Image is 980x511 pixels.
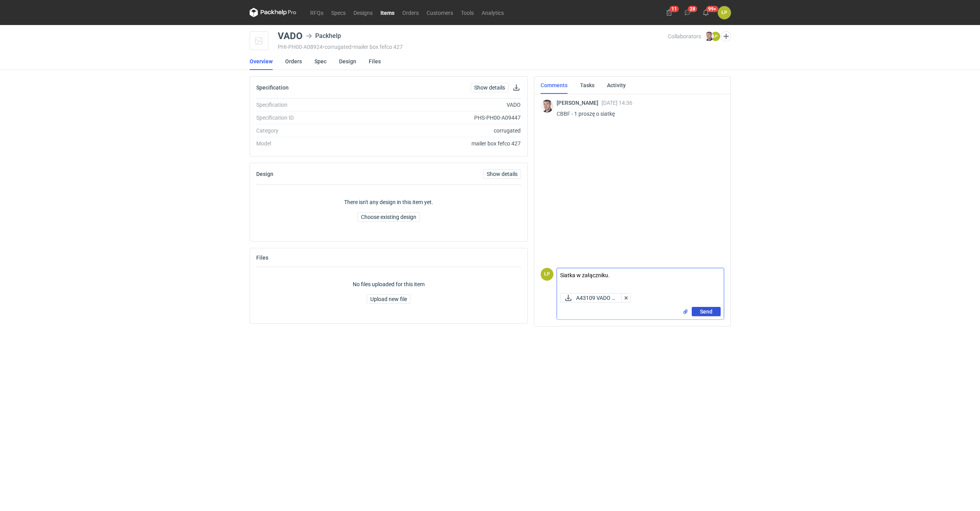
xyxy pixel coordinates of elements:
[362,114,521,122] div: PHS-PH00-A09447
[362,127,521,134] div: corrugated
[541,77,568,94] a: Comments
[560,293,623,303] div: A43109 VADO 339x305x119xB.pdf
[278,31,303,41] div: VADO
[256,114,362,122] div: Specification ID
[704,32,714,41] img: Maciej Sikora
[663,6,675,19] button: 11
[541,268,553,281] div: Łukasz Postawa
[256,171,273,177] h2: Design
[602,100,632,106] span: [DATE] 14:36
[681,6,694,19] button: 28
[718,6,731,19] button: ŁP
[353,280,425,288] p: No files uploaded for this item
[700,309,712,314] span: Send
[278,44,668,50] div: PHI-PH00-A08924
[718,6,731,19] div: Łukasz Postawa
[541,268,553,281] figcaption: ŁP
[700,6,712,19] button: 99+
[557,100,602,106] span: [PERSON_NAME]
[256,140,362,147] div: Model
[457,8,478,17] a: Tools
[557,268,724,290] textarea: Siatka w załączniku.
[377,8,398,17] a: Items
[483,169,521,179] a: Show details
[580,77,594,94] a: Tasks
[350,8,377,17] a: Designs
[362,140,521,147] div: mailer box fefco 427
[560,293,623,303] button: A43109 VADO 3...
[323,44,352,50] span: • corrugated
[370,296,407,302] span: Upload new file
[367,294,411,304] button: Upload new file
[576,294,616,302] span: A43109 VADO 3...
[314,53,327,70] a: Spec
[512,83,521,92] button: Download specification
[398,8,423,17] a: Orders
[327,8,350,17] a: Specs
[344,198,433,206] p: There isn't any design in this item yet.
[607,77,626,94] a: Activity
[306,31,341,41] div: Packhelp
[369,53,381,70] a: Files
[711,32,720,41] figcaption: ŁP
[668,33,701,39] span: Collaborators
[256,127,362,134] div: Category
[361,214,416,220] span: Choose existing design
[306,8,327,17] a: RFQs
[256,84,289,91] h2: Specification
[256,255,268,261] h2: Files
[362,101,521,109] div: VADO
[423,8,457,17] a: Customers
[721,31,731,41] button: Edit collaborators
[471,83,509,92] a: Show details
[256,101,362,109] div: Specification
[478,8,508,17] a: Analytics
[357,212,420,222] button: Choose existing design
[339,53,356,70] a: Design
[250,53,273,70] a: Overview
[692,307,721,316] button: Send
[557,109,718,118] p: CBBF - 1 proszę o siatkę
[285,53,302,70] a: Orders
[541,100,553,113] img: Maciej Sikora
[250,8,296,17] svg: Packhelp Pro
[352,44,403,50] span: • mailer box fefco 427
